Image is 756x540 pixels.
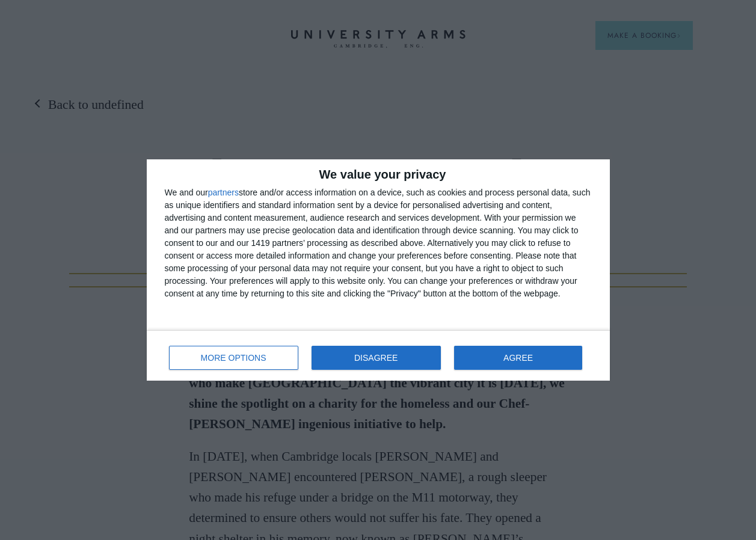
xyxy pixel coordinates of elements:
span: MORE OPTIONS [201,354,266,362]
h2: We value your privacy [165,168,592,180]
button: DISAGREE [312,346,441,370]
div: qc-cmp2-ui [147,159,610,381]
span: AGREE [503,354,533,362]
button: MORE OPTIONS [169,346,298,370]
span: DISAGREE [354,354,398,362]
button: AGREE [454,346,583,370]
div: We and our store and/or access information on a device, such as cookies and process personal data... [165,186,592,300]
button: partners [208,188,239,197]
